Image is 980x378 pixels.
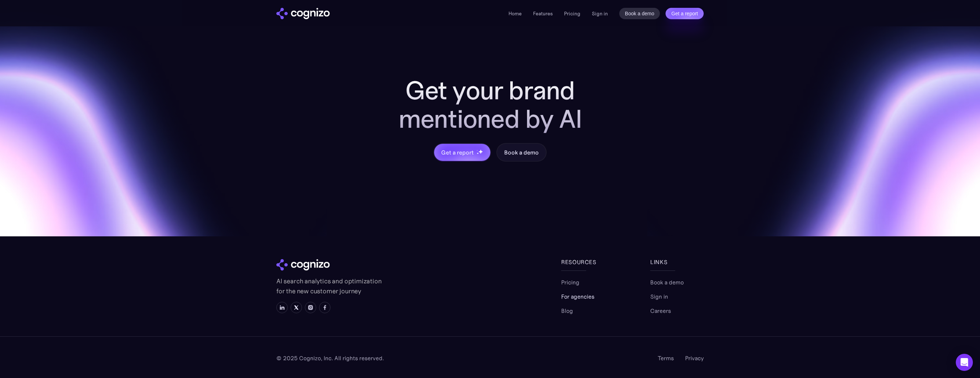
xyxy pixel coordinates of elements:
a: Get a report [666,8,704,19]
div: links [650,258,704,266]
a: Book a demo [496,143,546,162]
a: Sign in [592,9,608,18]
div: Get a report [441,148,473,157]
img: LinkedIn icon [279,305,285,310]
a: home [276,8,330,19]
a: Pricing [561,278,579,287]
img: star [476,150,478,151]
a: Careers [650,306,671,315]
h2: Get your brand mentioned by AI [376,76,604,133]
a: Pricing [564,10,580,17]
a: Terms [658,354,674,362]
a: Features [533,10,553,17]
a: Sign in [650,292,668,301]
a: Home [509,10,522,17]
img: star [478,149,483,154]
div: Resources [561,258,615,266]
a: Get a reportstarstarstar [433,143,491,162]
a: Blog [561,306,573,315]
p: AI search analytics and optimization for the new customer journey [276,276,383,296]
div: Open Intercom Messenger [956,354,973,371]
img: X icon [293,305,299,310]
img: cognizo logo [276,8,330,19]
img: star [476,152,479,155]
div: Book a demo [504,148,538,157]
a: Privacy [685,354,704,362]
a: Book a demo [619,8,660,19]
img: cognizo logo [276,259,330,271]
a: Book a demo [650,278,684,287]
div: © 2025 Cognizo, Inc. All rights reserved. [276,354,384,362]
a: For agencies [561,292,594,301]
